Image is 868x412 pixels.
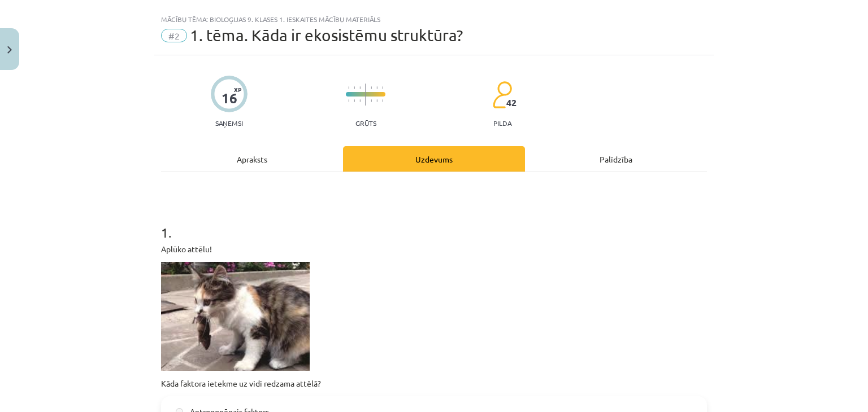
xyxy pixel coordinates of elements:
div: Apraksts [161,146,343,172]
img: icon-short-line-57e1e144782c952c97e751825c79c345078a6d821885a25fce030b3d8c18986b.svg [354,86,355,89]
span: #2 [161,29,187,42]
div: Mācību tēma: Bioloģijas 9. klases 1. ieskaites mācību materiāls [161,15,707,23]
span: 1. tēma. Kāda ir ekosistēmu struktūra? [190,26,463,45]
img: icon-short-line-57e1e144782c952c97e751825c79c345078a6d821885a25fce030b3d8c18986b.svg [359,86,361,89]
img: icon-short-line-57e1e144782c952c97e751825c79c345078a6d821885a25fce030b3d8c18986b.svg [376,99,377,102]
p: pilda [493,119,511,127]
img: icon-short-line-57e1e144782c952c97e751825c79c345078a6d821885a25fce030b3d8c18986b.svg [348,99,349,102]
img: icon-short-line-57e1e144782c952c97e751825c79c345078a6d821885a25fce030b3d8c18986b.svg [348,86,349,89]
p: Saņemsi [211,119,248,127]
div: 16 [222,90,237,106]
img: icon-short-line-57e1e144782c952c97e751825c79c345078a6d821885a25fce030b3d8c18986b.svg [376,86,377,89]
p: Grūts [355,119,376,127]
img: students-c634bb4e5e11cddfef0936a35e636f08e4e9abd3cc4e673bd6f9a4125e45ecb1.svg [492,81,512,109]
img: icon-short-line-57e1e144782c952c97e751825c79c345078a6d821885a25fce030b3d8c18986b.svg [382,86,383,89]
img: icon-short-line-57e1e144782c952c97e751825c79c345078a6d821885a25fce030b3d8c18986b.svg [371,99,372,102]
img: icon-short-line-57e1e144782c952c97e751825c79c345078a6d821885a25fce030b3d8c18986b.svg [359,99,361,102]
div: Palīdzība [525,146,707,172]
img: icon-short-line-57e1e144782c952c97e751825c79c345078a6d821885a25fce030b3d8c18986b.svg [371,86,372,89]
p: Aplūko attēlu! [161,243,707,255]
img: icon-long-line-d9ea69661e0d244f92f715978eff75569469978d946b2353a9bb055b3ed8787d.svg [365,84,366,106]
img: icon-short-line-57e1e144782c952c97e751825c79c345078a6d821885a25fce030b3d8c18986b.svg [382,99,383,102]
img: icon-short-line-57e1e144782c952c97e751825c79c345078a6d821885a25fce030b3d8c18986b.svg [354,99,355,102]
h1: 1 . [161,205,707,240]
span: 42 [506,98,517,108]
img: icon-close-lesson-0947bae3869378f0d4975bcd49f059093ad1ed9edebbc8119c70593378902aed.svg [7,46,12,54]
p: Kāda faktora ietekme uz vidi redzama attēlā? [161,378,707,389]
span: XP [234,86,241,93]
img: AD_4nXdI-hJZPJTBx--LFTghgoIS9FGb4GRs9phv64JGYdnd9D6nWJTtfbnnfvnE6JRP6MgInlCX-CI4tkzFv-g2lJXJ_hr3H... [161,262,310,371]
div: Uzdevums [343,146,525,172]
